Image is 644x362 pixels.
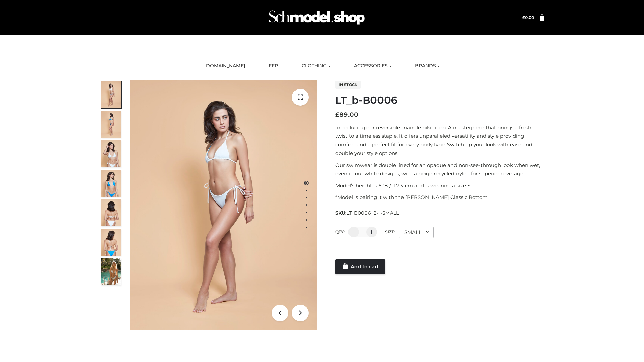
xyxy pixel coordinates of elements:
[522,15,525,20] span: £
[335,259,385,274] a: Add to cart
[335,193,544,202] p: *Model is pairing it with the [PERSON_NAME] Classic Bottom
[101,140,121,167] img: ArielClassicBikiniTop_CloudNine_AzureSky_OW114ECO_3-scaled.jpg
[101,81,121,108] img: ArielClassicBikiniTop_CloudNine_AzureSky_OW114ECO_1-scaled.jpg
[101,229,121,256] img: ArielClassicBikiniTop_CloudNine_AzureSky_OW114ECO_8-scaled.jpg
[101,199,121,226] img: ArielClassicBikiniTop_CloudNine_AzureSky_OW114ECO_7-scaled.jpg
[101,258,121,285] img: Arieltop_CloudNine_AzureSky2.jpg
[335,94,544,106] h1: LT_b-B0006
[335,81,361,89] span: In stock
[385,229,395,234] label: Size:
[410,59,445,73] a: BRANDS
[297,59,335,73] a: CLOTHING
[199,59,250,73] a: [DOMAIN_NAME]
[522,15,534,20] bdi: 0.00
[101,111,121,138] img: ArielClassicBikiniTop_CloudNine_AzureSky_OW114ECO_2-scaled.jpg
[266,4,367,31] img: Schmodel Admin 964
[130,80,317,330] img: ArielClassicBikiniTop_CloudNine_AzureSky_OW114ECO_1
[349,59,396,73] a: ACCESSORIES
[335,111,339,118] span: £
[335,111,358,118] bdi: 89.00
[399,227,434,238] div: SMALL
[335,123,544,158] p: Introducing our reversible triangle bikini top. A masterpiece that brings a fresh twist to a time...
[264,59,283,73] a: FFP
[335,209,399,217] span: SKU:
[346,210,399,216] span: LT_B0006_2-_-SMALL
[335,161,544,178] p: Our swimwear is double lined for an opaque and non-see-through look when wet, even in our white d...
[335,229,345,234] label: QTY:
[101,170,121,197] img: ArielClassicBikiniTop_CloudNine_AzureSky_OW114ECO_4-scaled.jpg
[335,181,544,190] p: Model’s height is 5 ‘8 / 173 cm and is wearing a size S.
[522,15,534,20] a: £0.00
